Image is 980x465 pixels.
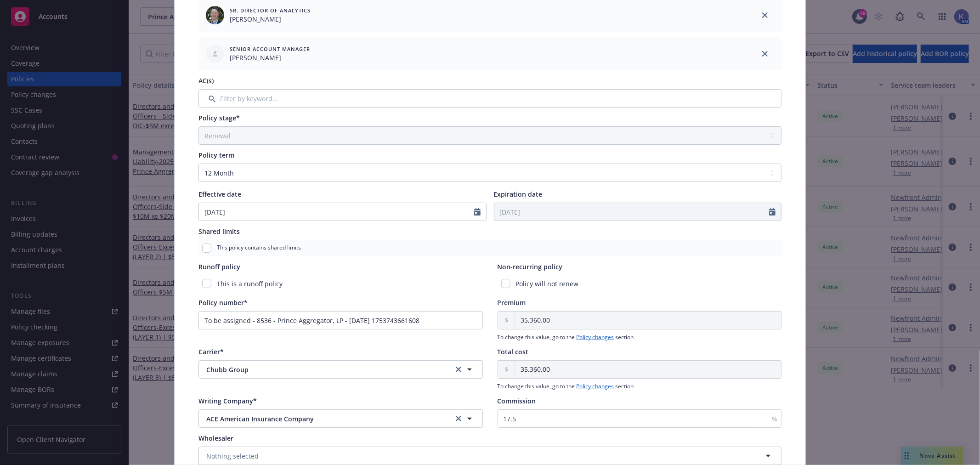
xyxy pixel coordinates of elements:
span: Non-recurring policy [498,262,563,271]
span: Wholesaler [198,434,233,442]
span: Policy term [198,151,234,159]
span: [PERSON_NAME] [230,14,311,24]
span: Runoff policy [198,262,240,271]
span: ACE American Insurance Company [206,414,438,424]
button: ACE American Insurance Companyclear selection [198,409,483,428]
span: Nothing selected [206,451,259,461]
a: close [759,10,770,21]
a: clear selection [453,413,464,424]
span: Total cost [498,347,529,356]
input: 0.00 [515,361,781,378]
input: Filter by keyword... [198,89,782,108]
span: Commission [498,397,536,405]
button: Chubb Groupclear selection [198,360,483,379]
a: close [759,48,770,59]
span: Policy stage* [198,113,240,122]
div: This policy contains shared limits [198,240,782,256]
svg: Calendar [769,208,776,215]
span: Carrier* [198,347,224,356]
input: MM/DD/YYYY [494,203,770,221]
span: To change this value, go to the section [498,382,782,391]
span: % [772,414,777,424]
span: Senior Account Manager [230,45,310,53]
span: AC(s) [198,76,214,85]
input: MM/DD/YYYY [199,203,474,221]
a: Policy changes [577,382,614,390]
a: Policy changes [577,333,614,341]
a: clear selection [453,364,464,375]
span: Expiration date [494,190,543,198]
img: employee photo [206,6,224,24]
div: This is a runoff policy [198,275,483,292]
span: [PERSON_NAME] [230,53,310,62]
input: 0.00 [515,312,781,329]
svg: Calendar [474,208,481,215]
span: Sr. Director of Analytics [230,6,311,14]
button: Nothing selected [198,447,782,465]
span: Premium [498,298,526,307]
div: Policy will not renew [498,275,782,292]
span: Policy number* [198,298,248,307]
span: Chubb Group [206,365,438,374]
span: Shared limits [198,227,240,236]
span: Writing Company* [198,397,257,405]
span: To change this value, go to the section [498,333,782,341]
span: Effective date [198,190,241,198]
